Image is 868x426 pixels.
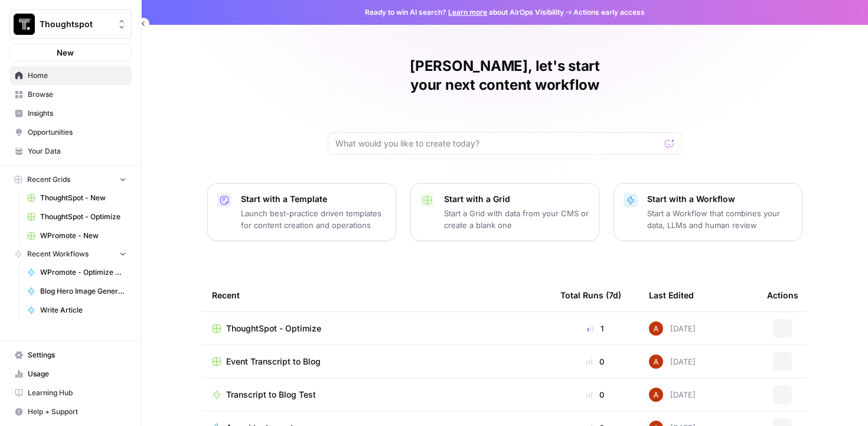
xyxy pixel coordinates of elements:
[241,193,386,205] p: Start with a Template
[40,267,126,278] span: WPromote - Optimize Article
[9,44,132,61] button: New
[614,183,802,241] button: Start with a WorkflowStart a Workflow that combines your data, LLMs and human review
[9,123,132,142] a: Opportunities
[9,346,132,365] a: Settings
[560,389,630,401] div: 0
[226,356,321,368] span: Event Transcript to Blog
[649,321,663,336] img: vrq4y4cr1c7o18g7bic8abpwgxlg
[212,356,541,368] a: Event Transcript to Blog
[22,226,132,245] a: WPromote - New
[40,286,126,297] span: Blog Hero Image Generator
[57,47,74,58] span: New
[226,323,321,334] span: ThoughtSpot - Optimize
[40,18,111,30] span: Thoughtspot
[28,89,126,100] span: Browse
[40,305,126,316] span: Write Article
[649,279,694,311] div: Last Edited
[28,127,126,138] span: Opportunities
[28,108,126,119] span: Insights
[410,183,599,241] button: Start with a GridStart a Grid with data from your CMS or create a blank one
[207,183,396,241] button: Start with a TemplateLaunch best-practice driven templates for content creation and operations
[444,193,589,205] p: Start with a Grid
[241,207,386,231] p: Launch best-practice driven templates for content creation and operations
[22,282,132,301] a: Blog Hero Image Generator
[444,207,589,231] p: Start a Grid with data from your CMS or create a blank one
[560,356,630,368] div: 0
[649,355,696,369] div: [DATE]
[328,57,682,95] h1: [PERSON_NAME], let's start your next content workflow
[40,230,126,241] span: WPromote - New
[22,301,132,320] a: Write Article
[28,369,126,379] span: Usage
[28,146,126,157] span: Your Data
[28,350,126,360] span: Settings
[649,388,696,402] div: [DATE]
[28,407,126,417] span: Help + Support
[22,188,132,207] a: ThoughtSpot - New
[560,323,630,334] div: 1
[560,279,621,311] div: Total Runs (7d)
[9,142,132,161] a: Your Data
[649,321,696,336] div: [DATE]
[9,245,132,263] button: Recent Workflows
[9,365,132,383] a: Usage
[40,193,126,203] span: ThoughtSpot - New
[27,249,89,259] span: Recent Workflows
[9,402,132,421] button: Help + Support
[9,85,132,104] a: Browse
[27,174,70,185] span: Recent Grids
[212,323,541,334] a: ThoughtSpot - Optimize
[9,104,132,123] a: Insights
[22,263,132,282] a: WPromote - Optimize Article
[226,389,316,401] span: Transcript to Blog Test
[647,193,792,205] p: Start with a Workflow
[448,8,487,17] a: Learn more
[647,207,792,231] p: Start a Workflow that combines your data, LLMs and human review
[9,383,132,402] a: Learning Hub
[22,207,132,226] a: ThoughtSpot - Optimize
[9,171,132,188] button: Recent Grids
[649,355,663,369] img: vrq4y4cr1c7o18g7bic8abpwgxlg
[212,389,541,401] a: Transcript to Blog Test
[649,388,663,402] img: vrq4y4cr1c7o18g7bic8abpwgxlg
[9,9,132,39] button: Workspace: Thoughtspot
[365,7,564,18] span: Ready to win AI search? about AirOps Visibility
[28,70,126,81] span: Home
[212,279,541,311] div: Recent
[335,138,660,149] input: What would you like to create today?
[40,212,126,222] span: ThoughtSpot - Optimize
[14,14,35,35] img: Thoughtspot Logo
[767,279,798,311] div: Actions
[28,388,126,398] span: Learning Hub
[9,66,132,85] a: Home
[573,7,645,18] span: Actions early access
